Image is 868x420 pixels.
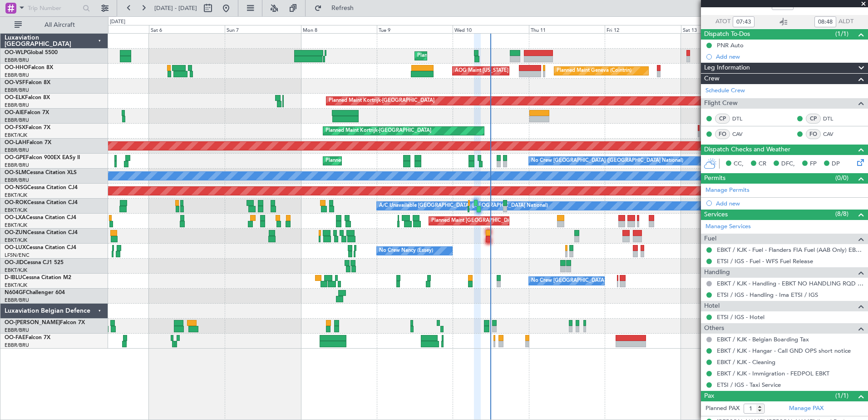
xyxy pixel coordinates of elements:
[5,200,78,205] a: OO-ROKCessna Citation CJ4
[814,16,836,27] input: --:--
[734,160,744,169] span: CC,
[529,25,605,33] div: Thu 11
[5,290,65,295] a: N604GFChallenger 604
[531,274,683,288] div: No Crew [GEOGRAPHIC_DATA] ([GEOGRAPHIC_DATA] National)
[717,257,813,265] a: ETSI / IGS - Fuel - WFS Fuel Release
[704,234,716,244] span: Fuel
[5,117,29,124] a: EBBR/BRU
[5,252,30,259] a: LFSN/ENC
[5,162,29,169] a: EBBR/BRU
[732,115,753,123] a: DTL
[5,260,24,265] span: OO-JID
[705,222,751,231] a: Manage Services
[5,185,27,190] span: OO-NSG
[789,404,824,413] a: Manage PAX
[717,370,829,377] a: EBKT / KJK - Immigration - FEDPOL EBKT
[781,160,795,169] span: DFC,
[5,342,29,349] a: EBBR/BRU
[5,140,26,145] span: OO-LAH
[5,155,26,160] span: OO-GPE
[806,114,821,124] div: CP
[717,381,781,389] a: ETSI / IGS - Taxi Service
[681,25,757,33] div: Sat 13
[5,282,27,289] a: EBKT/KJK
[704,63,750,73] span: Leg Information
[835,391,848,400] span: (1/1)
[310,1,365,15] button: Refresh
[5,177,29,184] a: EBBR/BRU
[717,280,863,287] a: EBKT / KJK - Handling - EBKT NO HANDLING RQD FOR CJ
[823,115,843,123] a: DTL
[5,327,29,334] a: EBBR/BRU
[325,154,490,168] div: Planned Maint [GEOGRAPHIC_DATA] ([GEOGRAPHIC_DATA] National)
[5,185,78,190] a: OO-NSGCessna Citation CJ4
[5,297,29,304] a: EBBR/BRU
[417,49,464,63] div: Planned Maint Liege
[5,215,76,220] a: OO-LXACessna Citation CJ4
[5,80,25,85] span: OO-VSF
[705,404,740,413] label: Planned PAX
[704,301,720,311] span: Hotel
[455,64,565,78] div: AOG Maint [US_STATE] ([GEOGRAPHIC_DATA])
[5,200,27,205] span: OO-ROK
[704,210,728,220] span: Services
[5,275,71,280] a: D-IBLUCessna Citation M2
[704,267,730,278] span: Handling
[704,173,725,184] span: Permits
[5,170,26,175] span: OO-SLM
[28,1,80,15] input: Trip Number
[5,50,27,55] span: OO-WLP
[5,320,85,325] a: OO-[PERSON_NAME]Falcon 7X
[5,335,50,340] a: OO-FAEFalcon 7X
[806,129,821,139] div: FO
[5,147,29,154] a: EBBR/BRU
[733,16,755,27] input: --:--
[732,130,753,138] a: CAV
[5,320,60,325] span: OO-[PERSON_NAME]
[453,25,528,33] div: Wed 10
[717,358,775,366] a: EBKT / KJK - Cleaning
[377,25,453,33] div: Tue 9
[5,50,58,55] a: OO-WLPGlobal 5500
[5,207,27,214] a: EBKT/KJK
[717,291,818,299] a: ETSI / IGS - Handling - Ima ETSI / IGS
[325,124,431,138] div: Planned Maint Kortrijk-[GEOGRAPHIC_DATA]
[5,72,29,79] a: EBBR/BRU
[823,130,843,138] a: CAV
[557,64,631,78] div: Planned Maint Geneva (Cointrin)
[835,173,848,183] span: (0/0)
[832,160,840,169] span: DP
[24,22,96,28] span: All Aircraft
[835,209,848,219] span: (8/8)
[5,290,26,295] span: N604GF
[5,57,29,64] a: EBBR/BRU
[715,114,730,124] div: CP
[705,86,745,95] a: Schedule Crew
[705,186,750,195] a: Manage Permits
[717,246,863,254] a: EBKT / KJK - Fuel - Flanders FIA Fuel (AAB Only) EBKT / KJK
[379,244,433,258] div: No Crew Nancy (Essey)
[431,214,596,228] div: Planned Maint [GEOGRAPHIC_DATA] ([GEOGRAPHIC_DATA] National)
[835,29,848,39] span: (1/1)
[716,200,863,207] div: Add new
[717,313,764,321] a: ETSI / IGS - Hotel
[715,129,730,139] div: FO
[704,391,714,401] span: Pax
[704,98,738,109] span: Flight Crew
[838,17,853,26] span: ALDT
[5,95,50,100] a: OO-ELKFalcon 8X
[149,25,225,33] div: Sat 6
[301,25,377,33] div: Mon 8
[379,199,548,213] div: A/C Unavailable [GEOGRAPHIC_DATA] ([GEOGRAPHIC_DATA] National)
[5,155,80,160] a: OO-GPEFalcon 900EX EASy II
[5,260,64,265] a: OO-JIDCessna CJ1 525
[5,110,49,115] a: OO-AIEFalcon 7X
[605,25,681,33] div: Fri 12
[704,74,720,84] span: Crew
[5,65,53,70] a: OO-HHOFalcon 8X
[5,222,27,229] a: EBKT/KJK
[5,65,28,70] span: OO-HHO
[5,267,27,274] a: EBKT/KJK
[810,160,817,169] span: FP
[716,53,863,60] div: Add new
